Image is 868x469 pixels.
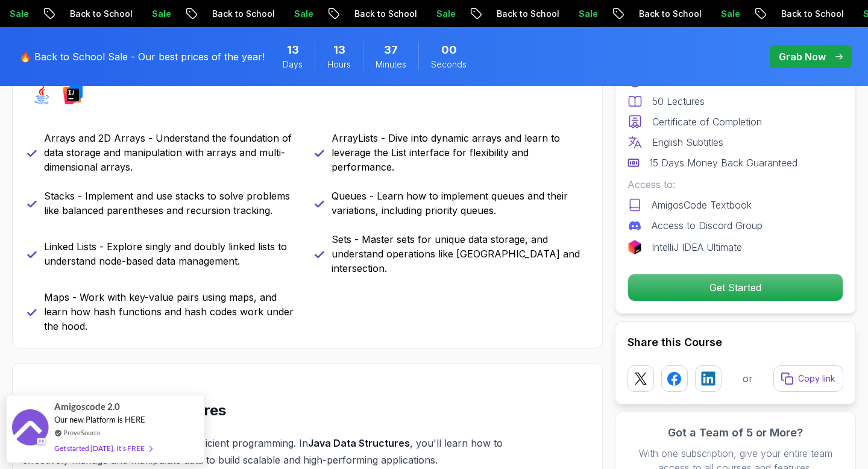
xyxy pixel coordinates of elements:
h2: Share this Course [627,334,843,351]
p: Back to School [345,8,427,20]
p: 15 Days Money Back Guaranteed [649,156,797,170]
p: Access to Discord Group [652,218,763,233]
p: AmigosCode Textbook [652,198,752,212]
div: Get started [DATE]. It's FREE [54,441,152,455]
p: Sale [711,8,750,20]
p: Back to School [203,8,285,20]
h3: Got a Team of 5 or More? [627,424,843,441]
span: Days [283,58,303,71]
span: Amigoscode 2.0 [54,400,120,414]
p: English Subtitles [652,135,723,150]
p: Sale [285,8,323,20]
p: Sale [427,8,465,20]
span: Hours [327,58,351,71]
button: Get Started [627,274,843,301]
p: Stacks - Implement and use stacks to solve problems like balanced parentheses and recursion track... [44,189,300,218]
p: Back to School [629,8,711,20]
a: ProveSource [63,427,101,438]
p: Back to School [487,8,569,20]
p: Linked Lists - Explore singly and doubly linked lists to understand node-based data management. [44,239,300,268]
p: Back to School [772,8,854,20]
img: intellij logo [63,85,83,104]
p: 50 Lectures [652,94,705,109]
button: Copy link [773,365,843,392]
span: 13 Hours [333,42,345,58]
span: 13 Days [287,42,299,58]
p: Sale [142,8,181,20]
strong: Java Data Structures [308,437,410,449]
img: jetbrains logo [627,240,642,254]
p: or [743,371,753,386]
img: provesource social proof notification image [12,409,48,449]
p: Queues - Learn how to implement queues and their variations, including priority queues. [332,189,588,218]
span: 37 Minutes [384,42,398,58]
p: IntelliJ IDEA Ultimate [652,240,742,254]
p: 🔥 Back to School Sale - Our best prices of the year! [19,49,265,64]
img: java logo [32,85,51,104]
span: Seconds [431,58,467,71]
p: Sets - Master sets for unique data storage, and understand operations like [GEOGRAPHIC_DATA] and ... [332,232,588,275]
p: Back to School [60,8,142,20]
p: Arrays and 2D Arrays - Understand the foundation of data storage and manipulation with arrays and... [44,131,300,174]
p: Certificate of Completion [652,115,762,129]
span: Minutes [376,58,406,71]
p: Grab Now [779,49,826,64]
p: Maps - Work with key-value pairs using maps, and learn how hash functions and hash codes work und... [44,290,300,333]
h2: Master Java Data Structures [22,401,535,420]
p: Sale [569,8,608,20]
p: Get Started [628,274,843,301]
p: Data structures are the backbone of efficient programming. In , you'll learn how to effectively m... [22,435,535,468]
span: 0 Seconds [441,42,457,58]
p: Access to: [627,177,843,192]
p: ArrayLists - Dive into dynamic arrays and learn to leverage the List interface for flexibility an... [332,131,588,174]
p: Copy link [798,373,835,385]
span: Our new Platform is HERE [54,415,145,424]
